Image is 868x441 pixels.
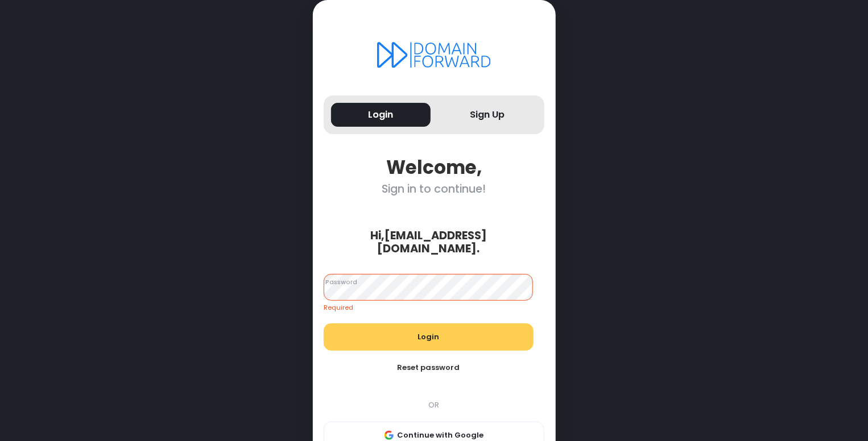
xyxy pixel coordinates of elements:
[324,156,544,178] div: Welcome,
[324,354,534,381] button: Reset password
[331,103,431,127] button: Login
[324,303,534,313] div: Required
[318,400,550,411] div: OR
[318,229,539,256] div: Hi, [EMAIL_ADDRESS][DOMAIN_NAME] .
[324,323,534,351] button: Login
[438,103,538,127] button: Sign Up
[324,182,544,195] div: Sign in to continue!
